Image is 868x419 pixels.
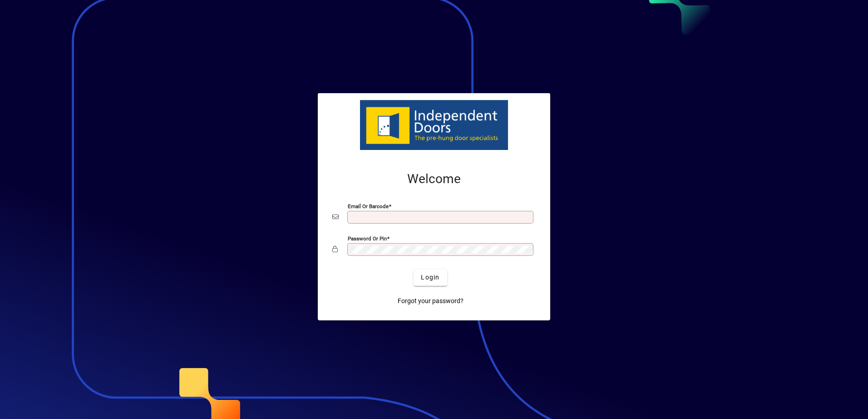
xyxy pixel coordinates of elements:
mat-label: Password or Pin [348,235,387,241]
mat-label: Email or Barcode [348,203,389,209]
button: Login [414,269,447,286]
span: Forgot your password? [398,296,464,306]
a: Forgot your password? [394,293,467,309]
h2: Welcome [332,171,536,187]
span: Login [421,273,439,282]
